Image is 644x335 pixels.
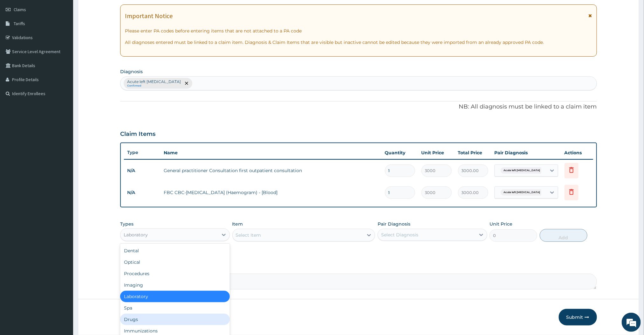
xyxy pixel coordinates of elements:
textarea: Type your message and hit 'Enter' [3,174,121,196]
div: Drugs [120,314,230,325]
label: Comment [120,265,597,270]
label: Pair Diagnosis [378,221,410,227]
p: All diagnoses entered must be linked to a claim item. Diagnosis & Claim Items that are visible bu... [125,39,592,45]
td: General practitioner Consultation first outpatient consultation [161,164,381,177]
th: Actions [561,146,593,159]
td: FBC CBC-[MEDICAL_DATA] (Haemogram) - [Blood] [161,186,381,199]
td: N/A [124,165,161,177]
div: Laboratory [124,232,148,238]
label: Unit Price [490,221,512,227]
th: Total Price [455,146,491,159]
span: remove selection option [184,80,189,86]
h3: Claim Items [120,131,155,138]
p: NB: All diagnosis must be linked to a claim item [120,103,597,111]
th: Type [124,147,161,158]
div: Optical [120,256,230,268]
td: N/A [124,187,161,199]
div: Chat with us now [33,36,107,44]
button: Add [540,229,587,242]
p: Please enter PA codes before entering items that are not attached to a PA code [125,28,592,34]
p: Acute left [MEDICAL_DATA] [127,79,181,84]
th: Pair Diagnosis [491,146,561,159]
label: Types [120,221,134,227]
button: Submit [559,309,597,325]
div: Imaging [120,279,230,291]
div: Procedures [120,268,230,279]
small: Confirmed [127,84,181,87]
div: Laboratory [120,291,230,302]
div: Select Item [236,232,261,238]
span: Acute left [MEDICAL_DATA] [501,189,544,196]
h1: Important Notice [125,12,173,19]
th: Unit Price [418,146,455,159]
label: Diagnosis [120,68,143,75]
th: Name [161,146,381,159]
span: We're online! [37,80,88,144]
th: Quantity [382,146,418,159]
div: Select Diagnosis [381,232,418,238]
img: d_794563401_company_1708531726252_794563401 [12,32,26,48]
div: Spa [120,302,230,314]
span: Claims [14,7,26,12]
label: Item [232,221,243,227]
div: Dental [120,245,230,256]
span: Tariffs [14,21,25,26]
div: Minimize live chat window [104,3,120,18]
span: Acute left [MEDICAL_DATA] [501,167,544,174]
